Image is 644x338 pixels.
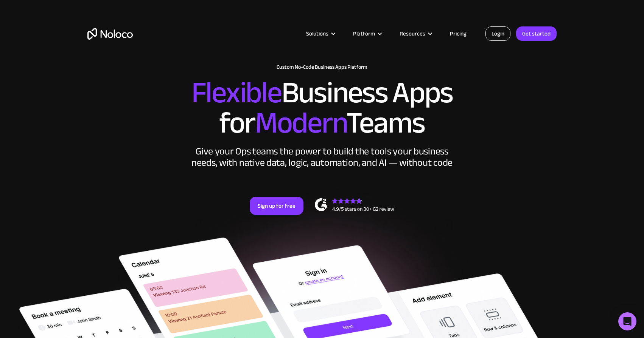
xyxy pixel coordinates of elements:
span: Flexible [191,65,282,121]
h2: Business Apps for Teams [87,78,557,138]
div: Solutions [297,29,344,39]
a: Get started [516,26,557,41]
div: Give your Ops teams the power to build the tools your business needs, with native data, logic, au... [190,146,454,168]
div: Resources [400,29,425,39]
span: Modern [255,95,346,151]
a: Sign up for free [250,197,303,215]
a: Pricing [440,29,476,39]
div: Resources [390,29,440,39]
a: Login [485,26,510,41]
div: Solutions [306,29,328,39]
div: Open Intercom Messenger [618,312,636,330]
div: Platform [353,29,375,39]
a: home [87,28,133,40]
div: Platform [344,29,390,39]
